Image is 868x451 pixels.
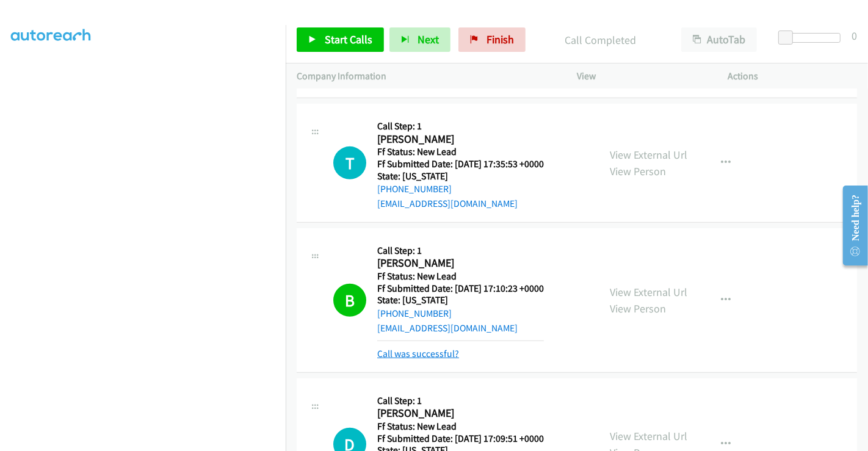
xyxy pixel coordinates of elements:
h5: State: [US_STATE] [377,294,544,306]
a: View External Url [610,148,687,162]
h5: Call Step: 1 [377,120,559,132]
span: Finish [486,32,514,46]
h5: State: [US_STATE] [377,170,559,182]
h5: Ff Status: New Lead [377,270,544,283]
iframe: Resource Center [833,177,868,274]
button: AutoTab [681,27,757,52]
a: Start Calls [297,27,384,52]
a: View Person [610,164,666,178]
h5: Ff Submitted Date: [DATE] 17:09:51 +0000 [377,433,588,445]
p: Call Completed [542,32,659,48]
h5: Ff Status: New Lead [377,146,559,158]
p: Company Information [297,69,555,84]
a: View Person [610,301,666,316]
h5: Ff Submitted Date: [DATE] 17:35:53 +0000 [377,158,559,170]
a: View External Url [610,429,687,443]
p: View [577,69,706,84]
h1: T [333,146,366,179]
a: [PHONE_NUMBER] [377,183,452,195]
a: [EMAIL_ADDRESS][DOMAIN_NAME] [377,322,518,334]
a: [EMAIL_ADDRESS][DOMAIN_NAME] [377,198,518,209]
h2: [PERSON_NAME] [377,256,544,270]
h5: Ff Status: New Lead [377,420,588,433]
a: Finish [458,27,526,52]
h5: Call Step: 1 [377,245,544,257]
div: Delay between calls (in seconds) [784,33,841,43]
span: Next [418,32,439,46]
button: Next [389,27,450,52]
p: Actions [728,69,858,84]
a: View External Url [610,285,687,299]
a: [PHONE_NUMBER] [377,308,452,319]
a: Call was successful? [377,348,459,359]
div: 0 [852,27,857,44]
h1: B [333,284,366,317]
h5: Ff Submitted Date: [DATE] 17:10:23 +0000 [377,283,544,295]
h5: Call Step: 1 [377,395,588,407]
h2: [PERSON_NAME] [377,132,559,146]
h2: [PERSON_NAME] [377,406,588,420]
span: Start Calls [325,32,372,46]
